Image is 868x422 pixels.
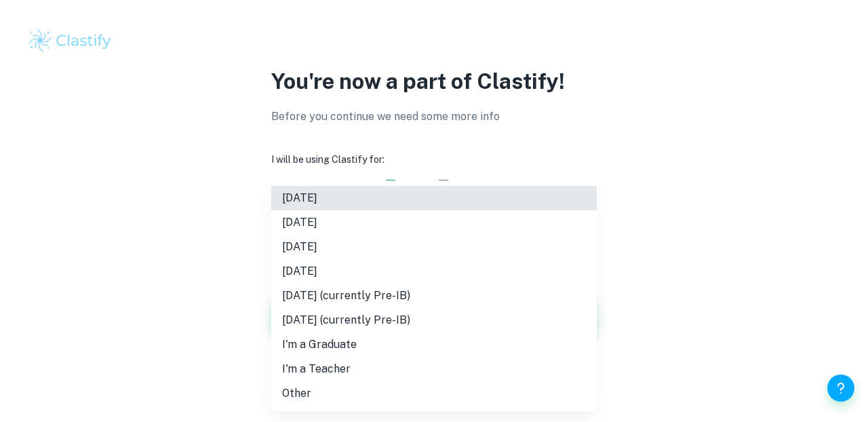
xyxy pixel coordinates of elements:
li: Other [271,381,597,406]
li: [DATE] [271,186,597,210]
li: [DATE] [271,259,597,284]
li: [DATE] [271,210,597,235]
li: [DATE] (currently Pre-IB) [271,284,597,308]
li: [DATE] [271,235,597,259]
li: I'm a Graduate [271,332,597,357]
li: I'm a Teacher [271,357,597,381]
li: [DATE] (currently Pre-IB) [271,308,597,332]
